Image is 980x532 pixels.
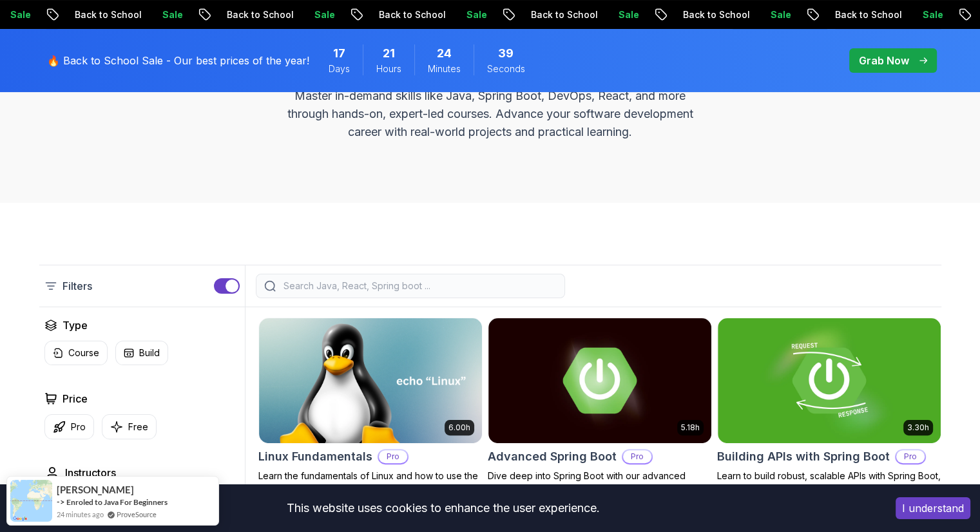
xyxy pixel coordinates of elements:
[258,448,372,466] h2: Linux Fundamentals
[717,318,941,508] a: Building APIs with Spring Boot card3.30hBuilding APIs with Spring BootProLearn to build robust, s...
[428,62,461,75] span: Minutes
[47,53,309,68] p: 🔥 Back to School Sale - Our best prices of the year!
[383,44,395,62] span: 21 Hours
[907,423,929,433] p: 3.30h
[488,318,711,443] img: Advanced Spring Boot card
[329,62,350,75] span: Days
[259,318,482,443] img: Linux Fundamentals card
[274,87,707,141] p: Master in-demand skills like Java, Spring Boot, DevOps, React, and more through hands-on, expert-...
[71,421,86,433] p: Pro
[66,497,168,507] a: Enroled to Java For Beginners
[115,341,168,365] button: Build
[717,470,941,508] p: Learn to build robust, scalable APIs with Spring Boot, mastering REST principles, JSON handling, ...
[68,347,99,359] p: Course
[44,414,94,439] button: Pro
[333,44,345,62] span: 17 Days
[456,8,497,21] p: Sale
[623,450,651,463] p: Pro
[488,318,712,508] a: Advanced Spring Boot card5.18hAdvanced Spring BootProDive deep into Spring Boot with our advanced...
[62,278,92,294] p: Filters
[376,62,401,75] span: Hours
[608,8,649,21] p: Sale
[117,509,157,520] a: ProveSource
[717,448,890,466] h2: Building APIs with Spring Boot
[258,318,483,495] a: Linux Fundamentals card6.00hLinux FundamentalsProLearn the fundamentals of Linux and how to use t...
[825,8,912,21] p: Back to School
[304,8,345,21] p: Sale
[10,480,52,522] img: provesource social proof notification image
[62,391,88,406] h2: Price
[718,318,941,443] img: Building APIs with Spring Boot card
[488,448,617,466] h2: Advanced Spring Boot
[681,423,700,433] p: 5.18h
[62,318,88,333] h2: Type
[152,8,193,21] p: Sale
[44,341,108,365] button: Course
[65,465,116,480] h2: Instructors
[57,484,134,495] span: [PERSON_NAME]
[216,8,304,21] p: Back to School
[64,8,152,21] p: Back to School
[139,347,160,359] p: Build
[498,44,514,62] span: 39 Seconds
[437,44,452,62] span: 24 Minutes
[760,8,802,21] p: Sale
[281,280,557,292] input: Search Java, React, Spring boot ...
[128,421,148,433] p: Free
[912,8,954,21] p: Sale
[102,414,157,439] button: Free
[369,8,456,21] p: Back to School
[859,53,909,68] p: Grab Now
[896,450,925,463] p: Pro
[896,497,970,519] button: Accept cookies
[448,423,470,433] p: 6.00h
[488,470,712,508] p: Dive deep into Spring Boot with our advanced course, designed to take your skills from intermedia...
[379,450,407,463] p: Pro
[521,8,608,21] p: Back to School
[487,62,525,75] span: Seconds
[57,509,104,520] span: 24 minutes ago
[10,494,876,522] div: This website uses cookies to enhance the user experience.
[258,470,483,495] p: Learn the fundamentals of Linux and how to use the command line
[57,497,65,507] span: ->
[673,8,760,21] p: Back to School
